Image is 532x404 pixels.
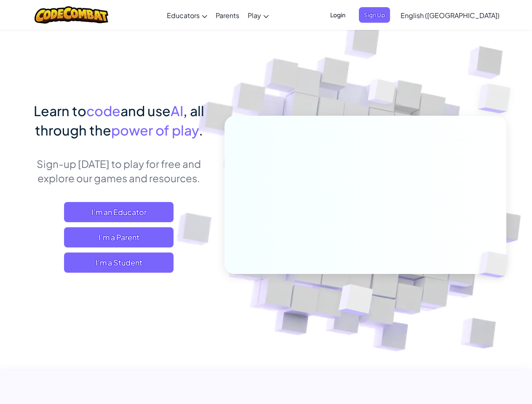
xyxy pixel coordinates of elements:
span: and use [120,102,171,119]
span: Learn to [34,102,86,119]
a: I'm an Educator [64,202,174,222]
a: Play [243,4,273,27]
span: Play [248,11,261,20]
a: Parents [211,4,243,27]
button: I'm a Student [64,252,174,273]
img: CodeCombat logo [35,6,108,24]
span: power of play [111,122,199,138]
a: English ([GEOGRAPHIC_DATA]) [396,4,504,27]
span: code [86,102,120,119]
span: Educators [167,11,200,20]
a: Educators [163,4,211,27]
img: Overlap cubes [352,63,412,125]
img: Overlap cubes [465,234,528,295]
p: Sign-up [DATE] to play for free and explore our games and resources. [26,157,212,185]
span: English ([GEOGRAPHIC_DATA]) [401,11,500,20]
button: Login [325,7,350,23]
button: Sign Up [359,7,390,23]
img: Overlap cubes [318,266,393,336]
span: AI [171,102,183,119]
a: I'm a Parent [64,227,174,247]
span: . [199,122,203,138]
